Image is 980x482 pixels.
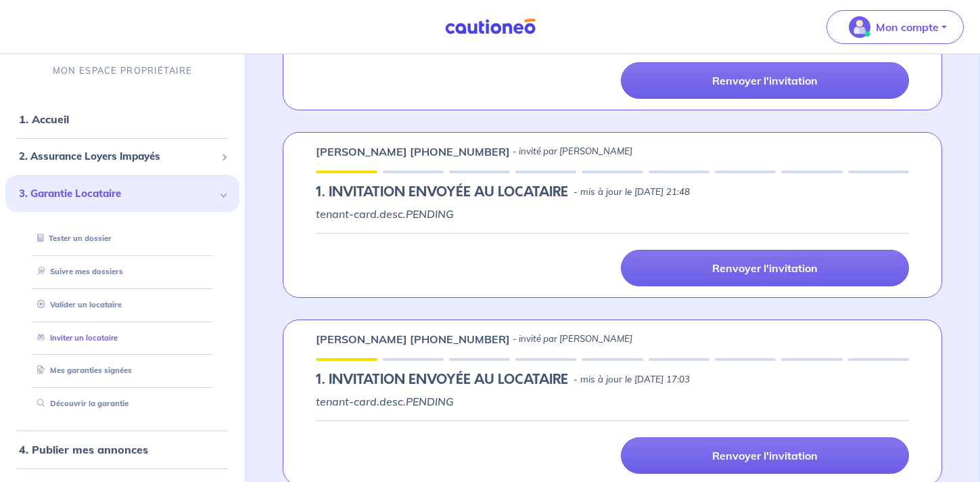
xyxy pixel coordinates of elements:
[316,144,510,160] p: [PERSON_NAME] [PHONE_NUMBER]
[32,366,132,376] a: Mes garanties signées
[19,186,216,202] span: 3. Garantie Locataire
[32,300,122,309] a: Valider un locataire
[53,64,192,77] p: MON ESPACE PROPRIÉTAIRE
[316,372,909,388] div: state: PENDING, Context: IN-LANDLORD
[22,327,223,349] div: Inviter un locataire
[621,250,909,286] a: Renvoyer l'invitation
[32,234,112,243] a: Tester un dossier
[574,373,690,387] p: - mis à jour le [DATE] 17:03
[316,206,909,222] p: tenant-card.desc.PENDING
[876,19,939,35] p: Mon compte
[513,332,632,346] p: - invité par [PERSON_NAME]
[513,145,632,158] p: - invité par [PERSON_NAME]
[621,437,909,474] a: Renvoyer l'invitation
[316,372,568,388] h5: 1.︎ INVITATION ENVOYÉE AU LOCATAIRE
[316,393,909,410] p: tenant-card.desc.PENDING
[5,106,239,133] div: 1. Accueil
[22,393,223,415] div: Découvrir la garantie
[32,399,129,408] a: Découvrir la garantie
[712,449,818,462] p: Renvoyer l'invitation
[19,112,69,126] a: 1. Accueil
[22,294,223,316] div: Valider un locataire
[19,149,216,165] span: 2. Assurance Loyers Impayés
[712,261,818,275] p: Renvoyer l'invitation
[22,261,223,283] div: Suivre mes dossiers
[849,16,870,38] img: illu_account_valid_menu.svg
[5,144,239,170] div: 2. Assurance Loyers Impayés
[316,184,909,200] div: state: PENDING, Context: IN-LANDLORD
[316,331,510,347] p: [PERSON_NAME] [PHONE_NUMBER]
[440,18,541,35] img: Cautioneo
[32,333,118,343] a: Inviter un locataire
[22,227,223,250] div: Tester un dossier
[5,436,239,463] div: 4. Publier mes annonces
[5,175,239,213] div: 3. Garantie Locataire
[574,185,690,199] p: - mis à jour le [DATE] 21:48
[19,443,148,456] a: 4. Publier mes annonces
[32,267,123,276] a: Suivre mes dossiers
[22,360,223,382] div: Mes garanties signées
[316,184,568,200] h5: 1.︎ INVITATION ENVOYÉE AU LOCATAIRE
[621,62,909,99] a: Renvoyer l'invitation
[712,74,818,87] p: Renvoyer l'invitation
[826,10,964,44] button: illu_account_valid_menu.svgMon compte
